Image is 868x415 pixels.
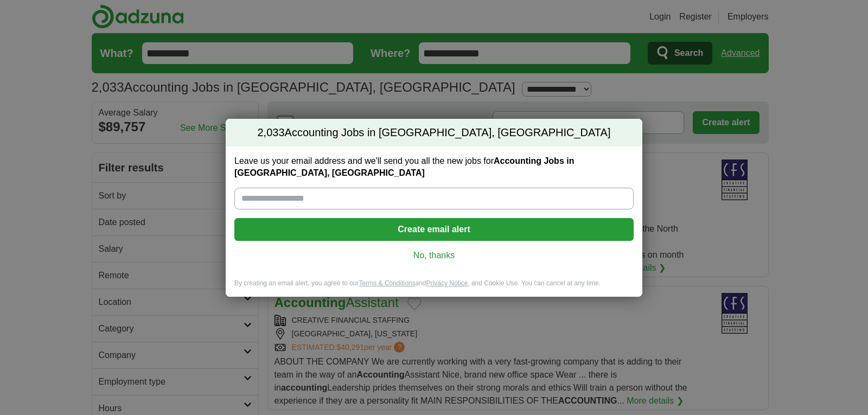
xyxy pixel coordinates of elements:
[226,279,642,297] div: By creating an email alert, you agree to our and , and Cookie Use. You can cancel at any time.
[226,119,642,147] h2: Accounting Jobs in [GEOGRAPHIC_DATA], [GEOGRAPHIC_DATA]
[234,218,634,241] button: Create email alert
[234,155,634,179] label: Leave us your email address and we'll send you all the new jobs for
[243,250,625,261] a: No, thanks
[359,279,415,287] a: Terms & Conditions
[258,125,285,141] span: 2,033
[426,279,468,287] a: Privacy Notice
